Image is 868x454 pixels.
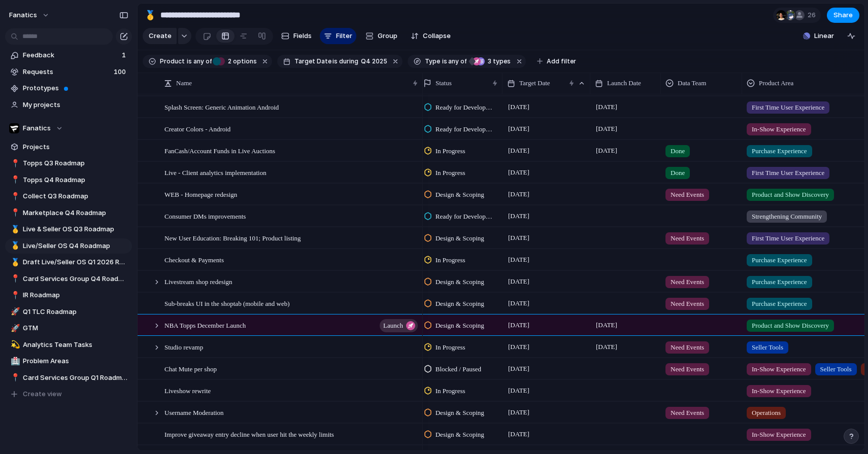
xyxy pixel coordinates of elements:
span: Collapse [423,31,451,41]
span: any of [192,57,212,66]
span: Q4 2025 [361,57,387,66]
span: [DATE] [593,341,620,353]
div: 📍 [11,290,18,301]
span: 3 [485,57,493,65]
div: 📍 [11,273,18,285]
span: options [225,57,257,66]
span: any of [447,57,467,66]
span: Add filter [547,57,576,66]
span: Design & Scoping [436,190,484,200]
span: fanatics [9,10,37,20]
span: Live/Seller OS Q4 Roadmap [23,241,128,251]
span: Name [176,78,192,88]
span: NBA Topps December Launch [164,319,246,331]
span: Creator Colors - Android [164,123,230,134]
span: In-Show Experience [752,364,806,374]
span: Purchase Experience [752,299,807,309]
button: 📍 [9,175,19,185]
button: Create view [5,387,132,402]
span: Ready for Development [436,124,494,134]
a: 🚀GTM [5,321,132,336]
span: Need Events [671,299,704,309]
div: 🚀 [11,306,18,318]
div: 📍 [11,207,18,219]
span: [DATE] [506,188,532,200]
div: 🥇Live/Seller OS Q4 Roadmap [5,238,132,254]
span: Q1 TLC Roadmap [23,307,128,317]
span: Blocked / Paused [436,364,481,374]
span: First Time User Experience [752,233,824,243]
div: 💫 [11,339,18,351]
span: [DATE] [506,123,532,135]
button: isany of [440,56,469,67]
span: In Progress [436,146,465,156]
span: WEB - Homepage redesign [164,188,237,200]
div: 📍 [11,372,18,383]
span: Feedback [23,50,119,60]
span: [DATE] [593,101,620,113]
span: 26 [808,10,819,20]
a: 📍Marketplace Q4 Roadmap [5,205,132,221]
span: Analytics Team Tasks [23,340,128,350]
button: fanatics [5,7,55,23]
div: 🥇 [145,8,156,22]
button: 📍 [9,373,19,383]
span: [DATE] [506,297,532,309]
span: [DATE] [506,275,532,288]
span: Ready for Development [436,212,494,222]
div: 🥇 [11,257,18,268]
a: 💫Analytics Team Tasks [5,337,132,353]
div: 📍IR Roadmap [5,288,132,303]
a: 📍Topps Q4 Roadmap [5,172,132,188]
a: 🚀Q1 TLC Roadmap [5,304,132,320]
button: Filter [320,28,356,44]
span: [DATE] [506,145,532,157]
button: Fanatics [5,121,132,136]
span: New User Education: Breaking 101; Product listing [164,232,301,243]
div: 🥇Live & Seller OS Q3 Roadmap [5,222,132,237]
span: Card Services Group Q1 Roadmap [23,373,128,383]
button: launch [380,319,418,332]
button: Linear [799,28,838,44]
span: Prototypes [23,83,128,93]
span: [DATE] [506,101,532,113]
span: [DATE] [506,210,532,222]
span: [DATE] [506,428,532,440]
span: Fields [293,31,312,41]
span: Strengthening Community [752,212,822,222]
span: [DATE] [593,145,620,157]
span: First Time User Experience [752,102,824,113]
span: Draft Live/Seller OS Q1 2026 Roadmap [23,257,128,267]
span: Chat Mute per shop [164,363,217,374]
span: Filter [336,31,352,41]
span: Splash Screen: Generic Animation Android [164,101,279,113]
a: Feedback1 [5,48,132,63]
div: 📍Topps Q3 Roadmap [5,156,132,171]
span: [DATE] [506,406,532,418]
span: Create [149,31,172,41]
span: Linear [814,31,834,41]
span: launch [383,319,403,333]
span: [DATE] [506,166,532,179]
div: 🏥Problem Areas [5,354,132,369]
a: Prototypes [5,81,132,96]
span: Launch Date [607,78,641,88]
button: Share [827,8,859,23]
span: Marketplace Q4 Roadmap [23,208,128,218]
span: In Progress [436,168,465,178]
span: Design & Scoping [436,299,484,309]
span: Card Services Group Q4 Roadmap [23,274,128,284]
button: 🥇 [9,224,19,234]
span: Product Area [759,78,793,88]
button: 🥇 [9,241,19,251]
button: 📍 [9,274,19,284]
span: Fanatics [23,123,51,133]
a: 🥇Draft Live/Seller OS Q1 2026 Roadmap [5,255,132,270]
span: Design & Scoping [436,408,484,418]
div: 🏥 [11,356,18,367]
span: Purchase Experience [752,255,807,265]
a: Requests100 [5,64,132,80]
